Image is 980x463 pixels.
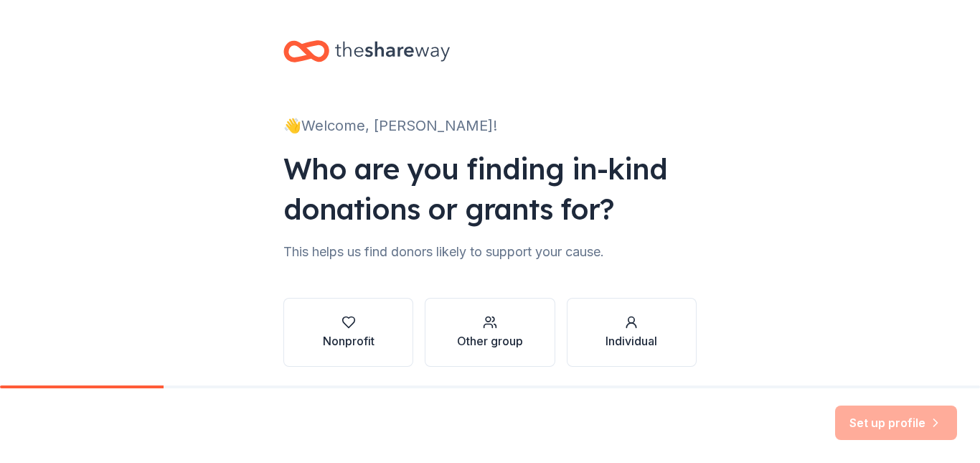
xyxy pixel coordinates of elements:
[283,298,413,367] button: Nonprofit
[567,298,697,367] button: Individual
[457,332,523,350] div: Other group
[323,332,374,350] div: Nonprofit
[606,332,657,350] div: Individual
[283,114,697,137] div: 👋 Welcome, [PERSON_NAME]!
[425,298,555,367] button: Other group
[283,149,697,229] div: Who are you finding in-kind donations or grants for?
[283,240,697,263] div: This helps us find donors likely to support your cause.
